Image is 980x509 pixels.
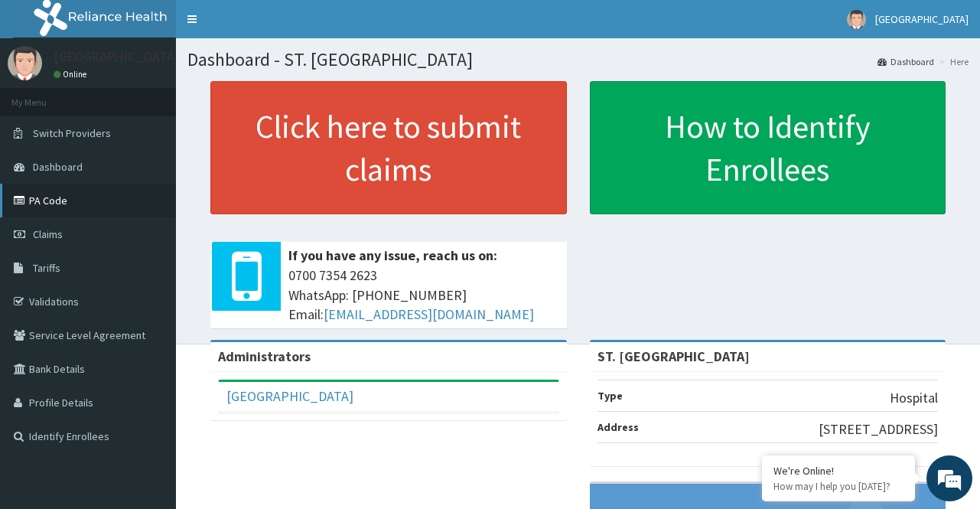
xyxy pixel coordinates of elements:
p: [GEOGRAPHIC_DATA] [54,50,180,64]
a: [GEOGRAPHIC_DATA] [226,387,353,405]
span: Switch Providers [33,126,111,140]
a: Click here to submit claims [210,81,567,214]
strong: ST. [GEOGRAPHIC_DATA] [597,347,750,365]
img: User Image [8,46,42,80]
a: How to Identify Enrollees [590,81,946,214]
span: Tariffs [33,261,60,275]
textarea: Type your message and hit 'Enter' [8,343,291,396]
div: Chat with us now [80,86,257,106]
b: If you have any issue, reach us on: [288,246,497,264]
h1: Dashboard - ST. [GEOGRAPHIC_DATA] [187,50,969,70]
div: We're Online! [773,464,903,478]
li: Here [936,55,969,68]
span: Claims [33,227,63,241]
p: [STREET_ADDRESS] [819,419,938,439]
span: 0700 7354 2623 WhatsApp: [PHONE_NUMBER] Email: [288,266,559,325]
span: [GEOGRAPHIC_DATA] [875,12,969,26]
b: Administrators [218,347,311,365]
img: d_794563401_company_1708531726252_794563401 [28,77,62,115]
a: Online [54,69,90,80]
p: Hospital [890,388,938,408]
img: User Image [847,10,866,29]
a: Dashboard [877,55,934,68]
div: Minimize live chat window [251,8,288,44]
p: How may I help you today? [773,480,903,493]
b: Address [597,420,639,434]
span: Dashboard [33,160,83,174]
span: We're online! [89,155,211,310]
a: [EMAIL_ADDRESS][DOMAIN_NAME] [324,305,534,323]
b: Type [597,389,623,403]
